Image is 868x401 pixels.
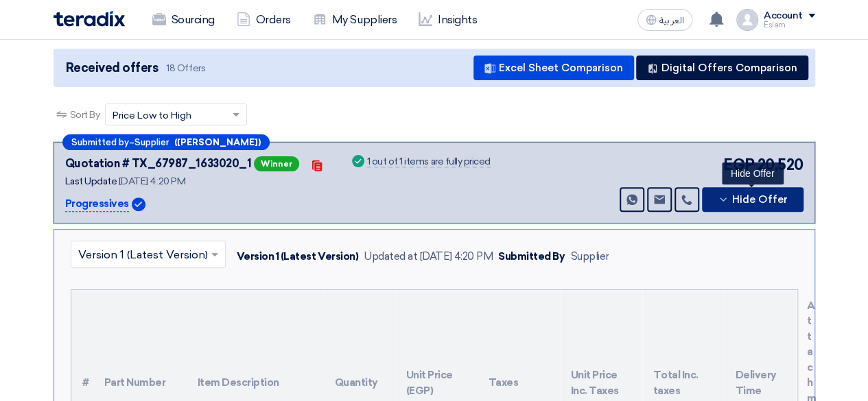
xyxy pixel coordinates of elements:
[71,138,129,147] span: Submitted by
[174,138,261,147] b: ([PERSON_NAME])
[141,5,226,35] a: Sourcing
[302,5,408,35] a: My Suppliers
[757,154,803,176] span: 20,520
[54,11,125,27] img: Teradix logo
[166,62,205,75] span: 18 Offers
[570,249,609,265] div: Supplier
[732,195,788,205] span: Hide Offer
[65,156,252,172] div: Quotation # TX_67987_1633020_1
[134,138,169,147] span: Supplier
[702,187,804,212] button: Hide Offer
[764,10,803,22] div: Account
[408,5,488,35] a: Insights
[637,9,692,31] button: العربية
[65,196,129,212] p: Progressives
[764,21,815,29] div: Eslam
[736,9,758,31] img: profile_test.png
[364,249,493,265] div: Updated at [DATE] 4:20 PM
[473,56,634,80] button: Excel Sheet Comparison
[119,175,185,187] span: [DATE] 4:20 PM
[723,154,755,176] span: EGP
[659,16,684,25] span: العربية
[237,249,359,265] div: Version 1 (Latest Version)
[722,162,784,184] div: Hide Offer
[636,56,808,80] button: Digital Offers Comparison
[254,156,299,171] span: Winner
[70,108,100,122] span: Sort By
[113,108,191,123] span: Price Low to High
[226,5,302,35] a: Orders
[498,249,565,265] div: Submitted By
[65,175,117,187] span: Last Update
[132,197,145,211] img: Verified Account
[66,59,159,77] span: Received offers
[62,134,270,150] div: –
[367,157,491,168] div: 1 out of 1 items are fully priced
